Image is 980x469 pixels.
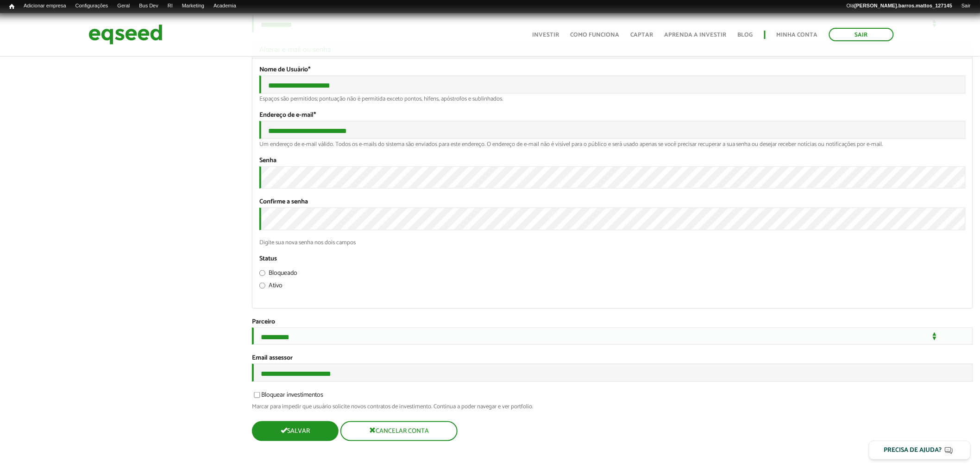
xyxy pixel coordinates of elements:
span: Início [9,3,14,10]
a: Início [5,2,19,11]
span: Este campo é obrigatório. [308,64,310,75]
img: EqSeed [88,22,163,47]
input: Ativo [259,283,265,289]
a: Sair [957,2,975,10]
a: Aprenda a investir [665,32,727,38]
label: Endereço de e-mail [259,112,316,119]
a: Blog [738,32,753,38]
label: Confirme a senha [259,199,308,205]
label: Ativo [259,283,283,292]
a: Olá[PERSON_NAME].barros.mattos_127145 [842,2,957,10]
a: Geral [113,2,134,10]
label: Bloqueado [259,270,297,279]
input: Bloquear investimentos [249,392,265,398]
label: Nome de Usuário [259,67,310,73]
div: Um endereço de e-mail válido. Todos os e-mails do sistema são enviados para este endereço. O ende... [259,141,966,147]
a: Minha conta [777,32,818,38]
span: Este campo é obrigatório. [314,110,316,120]
a: Como funciona [571,32,620,38]
a: Investir [533,32,559,38]
label: Parceiro [252,319,275,325]
a: Academia [209,2,241,10]
div: Marcar para impedir que usuário solicite novos contratos de investimento. Continua a poder navega... [252,404,973,410]
div: Digite sua nova senha nos dois campos [259,240,966,246]
label: Senha [259,158,276,164]
label: Bloquear investimentos [252,392,323,401]
label: Status [259,256,277,262]
button: Cancelar conta [340,421,458,441]
a: Sair [829,28,894,41]
a: Bus Dev [134,2,163,10]
a: Adicionar empresa [19,2,71,10]
button: Salvar [252,421,339,441]
a: Configurações [71,2,113,10]
a: Captar [631,32,653,38]
strong: [PERSON_NAME].barros.mattos_127145 [854,3,952,8]
label: Email assessor [252,355,293,361]
div: Espaços são permitidos; pontuação não é permitida exceto pontos, hifens, apóstrofos e sublinhados. [259,96,966,102]
input: Bloqueado [259,270,265,276]
a: Marketing [177,2,209,10]
a: RI [163,2,177,10]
